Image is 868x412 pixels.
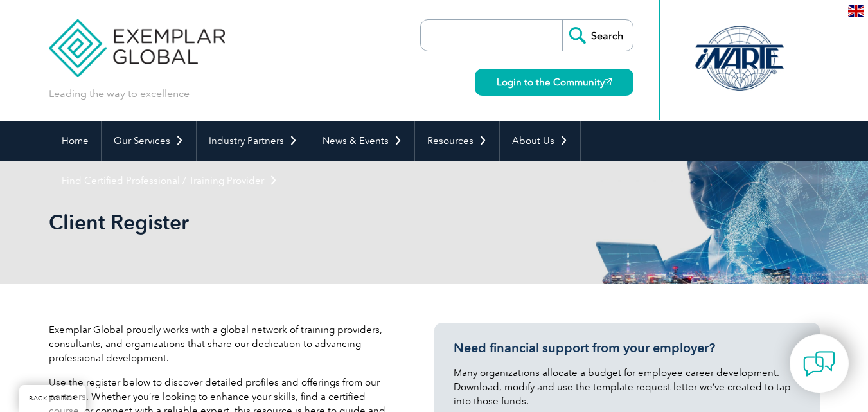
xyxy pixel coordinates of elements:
h2: Client Register [49,212,589,233]
img: contact-chat.png [803,348,835,380]
img: en [848,5,864,17]
a: Find Certified Professional / Training Provider [49,161,290,201]
h3: Need financial support from your employer? [454,340,801,356]
a: BACK TO TOP [19,385,86,412]
p: Leading the way to excellence [49,87,190,101]
a: Our Services [102,121,196,161]
a: Industry Partners [197,121,310,161]
p: Many organizations allocate a budget for employee career development. Download, modify and use th... [454,366,801,408]
a: Resources [415,121,499,161]
input: Search [562,20,633,51]
a: Home [49,121,101,161]
a: Login to the Community [475,69,633,96]
img: open_square.png [605,78,612,85]
a: News & Events [310,121,414,161]
a: About Us [500,121,580,161]
p: Exemplar Global proudly works with a global network of training providers, consultants, and organ... [49,323,396,365]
